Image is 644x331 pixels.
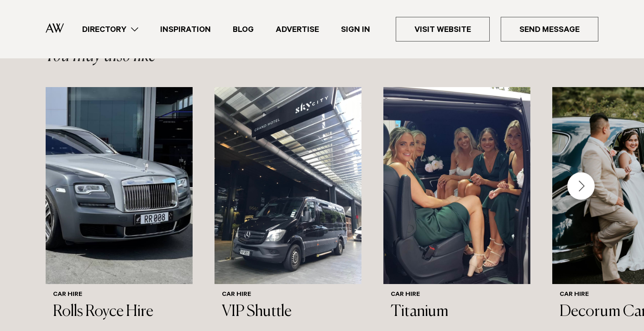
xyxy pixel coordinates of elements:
a: Visit Website [396,17,490,41]
h6: Car Hire [391,291,523,299]
a: Sign In [330,23,381,36]
img: Auckland Weddings Car Hire | Titanium [383,87,530,284]
h6: Car Hire [53,291,185,299]
a: Blog [222,23,265,36]
a: Auckland Weddings Car Hire | VIP Shuttle Car Hire VIP Shuttle [215,87,361,329]
a: Auckland Weddings Car Hire | Titanium Car Hire Titanium [383,87,530,329]
h3: Titanium [391,303,523,321]
a: Auckland Weddings Car Hire | Rolls Royce Hire Car Hire Rolls Royce Hire [46,87,193,329]
a: Send Message [501,17,598,41]
h6: Car Hire [222,291,354,299]
h3: VIP Shuttle [222,303,354,321]
img: Auckland Weddings Car Hire | Rolls Royce Hire [46,87,193,284]
a: Inspiration [149,23,222,36]
a: Advertise [265,23,330,36]
h3: Rolls Royce Hire [53,303,185,321]
img: Auckland Weddings Car Hire | VIP Shuttle [215,87,361,284]
img: Auckland Weddings Logo [46,23,64,32]
a: Directory [71,23,149,36]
